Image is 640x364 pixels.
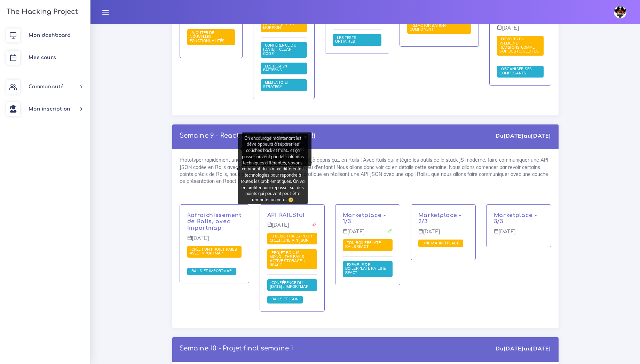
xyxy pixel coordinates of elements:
[263,64,287,73] span: Les design patterns
[270,297,301,302] a: Rails et JSON
[494,229,544,240] p: [DATE]
[270,250,305,267] span: Projet Bonus : Monolithe Rails Active Storage + React
[496,132,551,140] div: Du au
[343,229,393,240] p: [DATE]
[263,43,297,56] a: Conférence du [DATE] : clean code
[238,134,308,204] div: On encourage maintenant les développeurs à séparer les couches back et front.. et ça passe souven...
[187,235,242,246] p: [DATE]
[180,132,316,139] a: Semaine 9 - React... avec Rails (le retour !)
[504,132,524,139] strong: [DATE]
[418,212,461,225] a: Marketplace - 2/3
[263,64,287,73] a: Les design patterns
[29,106,70,112] span: Mon inscription
[187,212,242,232] a: Rafraichissement de Rails, avec Importmap
[270,281,310,290] a: Conférence du [DATE] : Importmap
[180,345,293,352] a: Semaine 10 - Projet final semaine 1
[345,241,381,250] a: Ton boilerplate RailsReact
[497,25,543,36] p: [DATE]
[410,23,446,32] span: Refactorisation Component
[270,234,312,243] span: Utiliser Rails pour créer une API JSON
[504,345,524,352] strong: [DATE]
[345,240,381,249] span: Ton boilerplate RailsReact
[172,149,559,328] div: Prototyper rapidement une appli REST scalable, tu avais déjà appris ça... en Rails ! Avec Rails q...
[190,268,234,273] span: Rails et Importmap
[190,269,234,274] a: Rails et Importmap
[29,55,56,60] span: Mes cours
[190,30,227,43] a: Ajouter de nouvelles fonctionnalités
[496,345,551,353] div: Du au
[29,33,71,38] span: Mon dashboard
[499,66,532,75] span: Organiser ses composants
[345,262,386,275] a: Exemple de Boilerplate Rails & React
[343,212,386,225] a: Marketplace - 1/3
[190,247,237,256] a: Créer un projet Rails avec Importmap
[270,251,305,268] a: Projet Bonus : Monolithe Rails Active Storage + React
[267,212,305,218] a: API RAILSful
[270,297,301,301] span: Rails et JSON
[4,8,78,16] h3: The Hacking Project
[267,222,317,233] p: [DATE]
[242,132,311,166] div: Première étape du projet que tu vas faire sur plusieurs jours: prototyper une appli Rails et comp...
[263,43,297,56] span: Conférence du [DATE] : clean code
[531,345,551,352] strong: [DATE]
[418,229,468,240] p: [DATE]
[270,280,310,289] span: Conférence du [DATE] : Importmap
[531,132,551,139] strong: [DATE]
[335,35,357,45] a: Les tests unitaires
[494,212,537,225] a: Marketplace - 3/3
[190,247,237,256] span: Créer un projet Rails avec Importmap
[499,37,540,54] a: Devoirs du weekend : révisions comme sur des roulettes
[263,80,289,89] span: Memento et Strategy
[410,23,446,32] a: Refactorisation Component
[499,67,532,76] a: Organiser ses composants
[421,241,461,245] a: Une marketplace
[263,80,289,89] a: Memento et Strategy
[29,84,64,89] span: Communauté
[335,35,357,44] span: Les tests unitaires
[614,6,626,18] img: avatar
[270,234,312,243] a: Utiliser Rails pour créer une API JSON
[499,37,540,54] span: Devoirs du weekend : révisions comme sur des roulettes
